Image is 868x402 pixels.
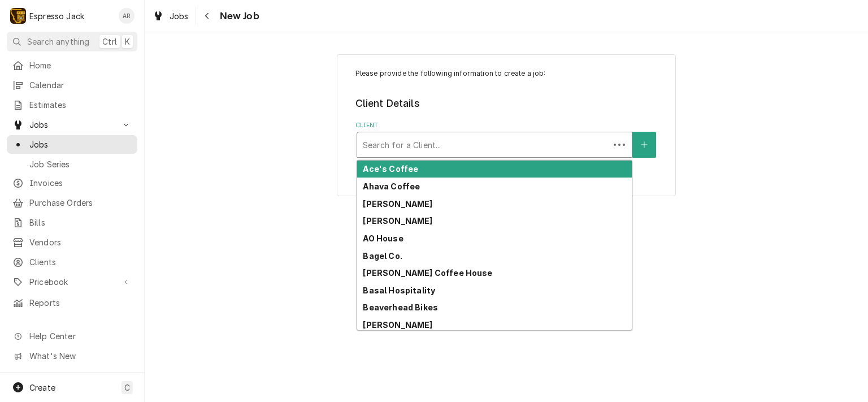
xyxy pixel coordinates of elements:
[7,293,137,312] a: Reports
[7,32,137,51] button: Search anythingCtrlK
[7,193,137,212] a: Purchase Orders
[363,234,403,243] strong: AO House
[29,217,132,228] span: Bills
[363,320,432,330] strong: [PERSON_NAME]
[363,164,418,174] strong: Ace's Coffee
[29,297,132,309] span: Reports
[216,8,259,24] span: New Job
[29,197,132,209] span: Purchase Orders
[148,7,193,25] a: Jobs
[7,115,137,134] a: Go to Jobs
[355,121,658,158] div: Client
[119,8,134,24] div: Allan Ross's Avatar
[7,56,137,75] a: Home
[119,8,134,24] div: AR
[102,36,117,47] span: Ctrl
[632,132,656,158] button: Create New Client
[7,213,137,232] a: Bills
[7,233,137,252] a: Vendors
[355,68,658,79] p: Please provide the following information to create a job:
[29,256,132,268] span: Clients
[29,158,132,170] span: Job Series
[7,347,137,365] a: Go to What's New
[363,181,420,191] strong: Ahava Coffee
[29,350,131,362] span: What's New
[363,199,432,209] strong: [PERSON_NAME]
[7,155,137,174] a: Job Series
[355,68,658,158] div: Job Create/Update Form
[355,121,658,130] label: Client
[124,382,130,394] span: C
[363,268,492,278] strong: [PERSON_NAME] Coffee House
[641,141,648,149] svg: Create New Client
[7,273,137,291] a: Go to Pricebook
[7,96,137,114] a: Estimates
[7,135,137,154] a: Jobs
[29,177,132,189] span: Invoices
[363,216,432,226] strong: [PERSON_NAME]
[170,10,189,22] span: Jobs
[7,76,137,94] a: Calendar
[7,174,137,192] a: Invoices
[29,276,115,288] span: Pricebook
[7,253,137,271] a: Clients
[363,302,438,312] strong: Beaverhead Bikes
[29,99,132,111] span: Estimates
[10,8,26,24] div: Espresso Jack's Avatar
[27,36,89,47] span: Search anything
[29,10,84,22] div: Espresso Jack
[29,59,132,71] span: Home
[29,139,132,150] span: Jobs
[355,96,658,111] legend: Client Details
[29,236,132,248] span: Vendors
[29,330,131,342] span: Help Center
[363,286,435,295] strong: Basal Hospitality
[29,119,115,131] span: Jobs
[363,251,402,261] strong: Bagel Co.
[125,36,130,47] span: K
[29,79,132,91] span: Calendar
[29,383,55,392] span: Create
[10,8,26,24] div: E
[7,327,137,345] a: Go to Help Center
[198,7,216,25] button: Navigate back
[337,54,676,196] div: Job Create/Update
